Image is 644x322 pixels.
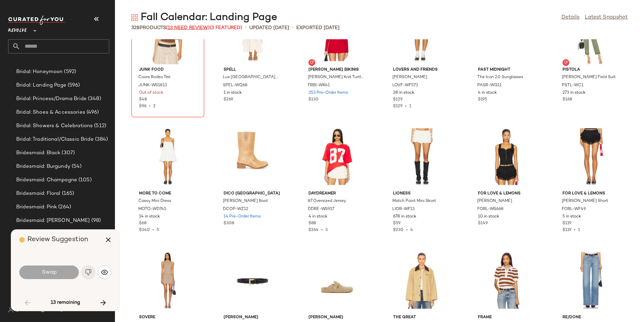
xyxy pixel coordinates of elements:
[224,221,234,227] span: $308
[16,203,57,211] span: Bridesmaid: Pink
[16,122,93,130] span: Bridal: Showers & Celebrations
[393,315,451,321] span: The Great
[562,67,620,73] span: PISTOLA
[61,190,74,198] span: (165)
[473,125,541,188] img: FORL-WS668_V1.jpg
[94,136,108,143] span: (384)
[477,206,504,212] span: FORL-WS668
[224,191,281,197] span: Dico [GEOGRAPHIC_DATA]
[16,95,87,103] span: Bridal: Princess/Drama Bride
[562,228,571,232] span: $119
[478,67,535,73] span: Past Midnight
[249,24,289,31] p: updated [DATE]
[16,68,63,76] span: Bridal: Honeymoon
[557,249,625,312] img: REDR-WJ355_V1.jpg
[308,74,365,80] span: [PERSON_NAME] Knit Turtleneck Sweater
[87,95,101,103] span: (348)
[292,24,294,32] span: •
[139,67,197,73] span: Junk Food
[139,228,150,232] span: $340
[562,221,571,227] span: $119
[310,61,314,65] img: svg%3e
[562,90,585,96] span: 273 in stock
[77,176,92,184] span: (105)
[245,24,247,32] span: •
[478,97,487,103] span: $195
[308,206,334,212] span: DDRE-WS917
[8,16,66,25] img: cfy_white_logo.C9jOOHJF.svg
[63,68,76,76] span: (592)
[139,221,146,227] span: $68
[16,176,77,184] span: Bridesmaid: Champagne
[562,83,583,89] span: PSTL-WC1
[557,125,625,188] img: FORL-WF49_V1.jpg
[93,122,106,130] span: (512)
[224,214,261,220] span: 14 Pre-Order Items
[393,214,416,220] span: 678 in stock
[210,25,242,30] span: (3 Featured)
[27,236,88,243] span: Review Suggestion
[16,136,94,143] span: Bridal: Traditional/Classic Bride
[218,125,286,188] img: DCOP-WZ12_V1.jpg
[478,221,488,227] span: $149
[134,249,202,312] img: SOVR-WD61_V1.jpg
[131,25,140,30] span: 328
[16,82,66,89] span: Bridal: Landing Page
[85,109,99,116] span: (496)
[131,24,242,31] div: Products
[562,191,620,197] span: For Love & Lemons
[564,61,568,65] img: svg%3e
[223,198,268,204] span: [PERSON_NAME] Boot
[166,25,210,30] span: (13 Need Review)
[477,83,502,89] span: PASR-WG11
[388,125,456,188] img: LIOR-WF13_V1.jpg
[16,190,61,198] span: Bridesmaid: Floral
[562,97,572,103] span: $168
[70,163,82,170] span: (54)
[392,198,436,204] span: Match Point Mini Skort
[138,206,166,212] span: MOTO-WD745
[60,149,75,157] span: (307)
[319,228,325,232] span: •
[139,90,163,96] span: Out of stock
[562,315,620,321] span: RE/DONE
[134,125,202,188] img: MOTO-WD745_V1.jpg
[139,97,147,103] span: $48
[478,315,535,321] span: FRAME
[51,300,80,306] span: 13 remaining
[392,206,415,212] span: LIOR-WF13
[8,23,27,35] span: Revolve
[16,109,85,116] span: Bridal: Shoes & Accessories
[392,74,427,80] span: [PERSON_NAME]
[296,24,340,31] p: Exported [DATE]
[139,214,160,220] span: 14 in stock
[388,249,456,312] img: GREA-WO87_V1.jpg
[308,221,316,227] span: $88
[410,228,413,232] span: 4
[308,90,348,96] span: 353 Pre-Order Items
[16,149,60,157] span: Bridesmaid: Black
[131,14,138,21] img: svg%3e
[224,90,242,96] span: 1 in stock
[308,214,327,220] span: 4 in stock
[308,315,366,321] span: [PERSON_NAME]
[562,214,581,220] span: 5 in stock
[478,191,535,197] span: For Love & Lemons
[157,228,159,232] span: 5
[393,90,414,96] span: 28 in stock
[562,198,608,204] span: [PERSON_NAME] Short
[146,104,153,109] span: •
[325,228,328,232] span: 3
[561,14,579,22] a: Details
[138,198,171,204] span: Cassy Mini Dress
[224,97,233,103] span: $269
[478,90,497,96] span: 4 in stock
[224,67,281,73] span: SPELL
[393,221,400,227] span: $59
[101,269,108,276] img: svg%3e
[8,307,14,313] img: svg%3e
[393,191,451,197] span: LIONESS
[393,228,404,232] span: $230
[57,203,71,211] span: (264)
[223,83,248,89] span: SPEL-WQ68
